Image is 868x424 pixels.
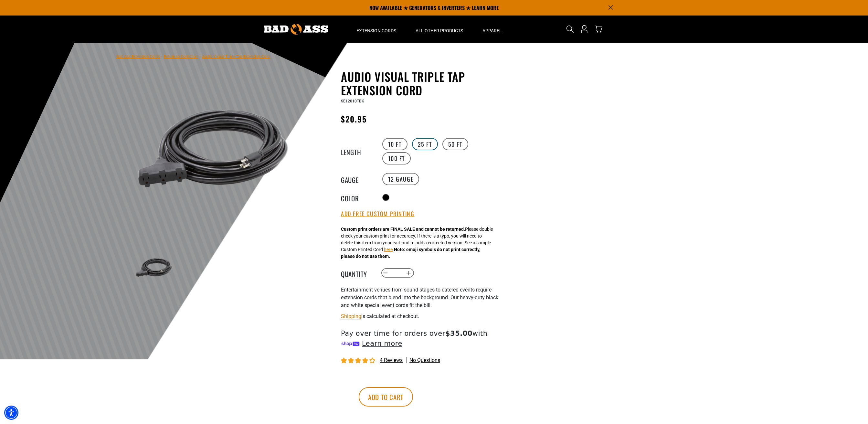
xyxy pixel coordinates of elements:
[341,70,499,97] h1: Audio Visual Triple Tap Extension Cord
[164,54,198,59] a: Return to Collection
[382,152,411,164] label: 100 FT
[341,147,373,155] legend: Length
[341,313,361,319] a: Shipping
[473,16,512,43] summary: Apparel
[482,28,502,34] span: Apparel
[359,387,413,407] button: Add to cart
[341,247,480,259] strong: Note: emoji symbols do not print correctly, please do not use them.
[202,54,270,59] span: Audio Visual Triple Tap Extension Cord
[356,28,396,34] span: Extension Cords
[341,312,499,321] div: is calculated at checkout.
[341,175,373,183] legend: Gauge
[4,406,18,420] div: Accessibility Menu
[380,357,403,363] span: 4 reviews
[341,210,414,217] button: Add Free Custom Printing
[579,16,589,43] a: Open this option
[264,24,328,35] img: Bad Ass Extension Cords
[565,24,575,34] summary: Search
[341,227,465,232] strong: Custom print orders are FINAL SALE and cannot be returned.
[116,54,160,59] a: Bad Ass Extension Cords
[135,249,173,286] img: black
[409,357,440,364] span: No questions
[161,54,163,59] span: ›
[116,52,270,60] nav: breadcrumbs
[341,193,373,202] legend: Color
[382,138,408,150] label: 10 FT
[135,71,291,227] img: black
[416,28,463,34] span: All Other Products
[384,246,393,253] button: here
[382,173,419,185] label: 12 Gauge
[593,25,604,33] a: cart
[199,54,201,59] span: ›
[341,226,493,260] div: Please double check your custom print for accuracy. If there is a typo, you will need to delete t...
[442,138,468,150] label: 50 FT
[341,99,364,103] span: SE12010TBK
[341,269,373,277] label: Quantity
[347,16,406,43] summary: Extension Cords
[341,113,367,125] span: $20.95
[341,286,499,309] p: Entertainment venues from sound stages to catered events require extension cords that blend into ...
[341,358,376,364] span: 3.75 stars
[406,16,473,43] summary: All Other Products
[412,138,438,150] label: 25 FT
